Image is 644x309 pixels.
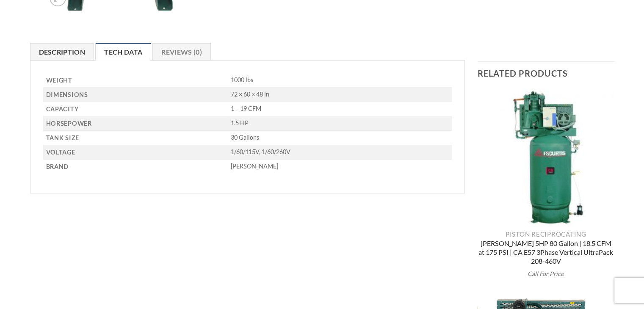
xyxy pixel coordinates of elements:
th: Tank Size [43,131,228,145]
a: [PERSON_NAME] 5HP 80 Gallon | 18.5 CFM at 175 PSI | CA E57 3Phase Vertical UltraPack 208-460V [478,239,614,267]
p: 30 Gallons [231,134,452,142]
p: 1.5 HP [231,119,452,127]
td: 1000 lbs [228,73,452,88]
img: Curtis 5HP 80 Gallon | 18.5 CFM at 175 PSI | CA E57 3Phase Vertical UltraPack 208-460V [478,89,614,226]
th: Brand [43,160,228,174]
a: Reviews (0) [152,43,211,61]
p: 1/60/115V, 1/60/260V [231,148,452,156]
p: Piston Reciprocating [478,230,614,238]
th: Dimensions [43,88,228,102]
th: Voltage [43,145,228,160]
table: Product Details [43,73,452,174]
td: 72 × 60 × 48 in [228,88,452,102]
h3: Related products [478,62,614,85]
th: Horsepower [43,116,228,131]
a: Tech Data [95,43,151,61]
th: Capacity [43,102,228,116]
p: [PERSON_NAME] [231,163,452,171]
th: Weight [43,73,228,88]
a: Description [30,43,94,61]
p: 1 – 19 CFM [231,105,452,113]
em: Call For Price [528,270,564,277]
